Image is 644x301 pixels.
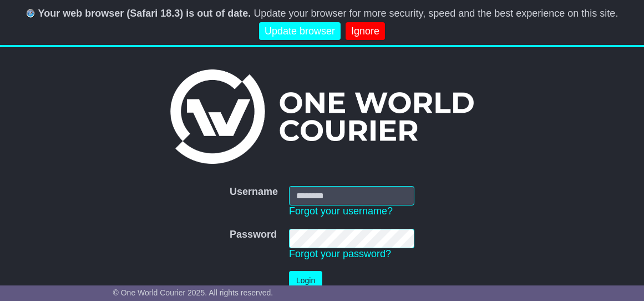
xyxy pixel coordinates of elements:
[259,22,341,41] a: Update browser
[289,205,393,217] a: Forgot your username?
[289,248,391,259] a: Forgot your password?
[113,288,273,297] span: © One World Courier 2025. All rights reserved.
[253,8,618,19] span: Update your browser for more security, speed and the best experience on this site.
[346,22,385,41] a: Ignore
[170,69,473,164] img: One World
[38,8,251,19] b: Your web browser (Safari 18.3) is out of date.
[289,271,322,290] button: Login
[230,229,277,241] label: Password
[230,186,278,198] label: Username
